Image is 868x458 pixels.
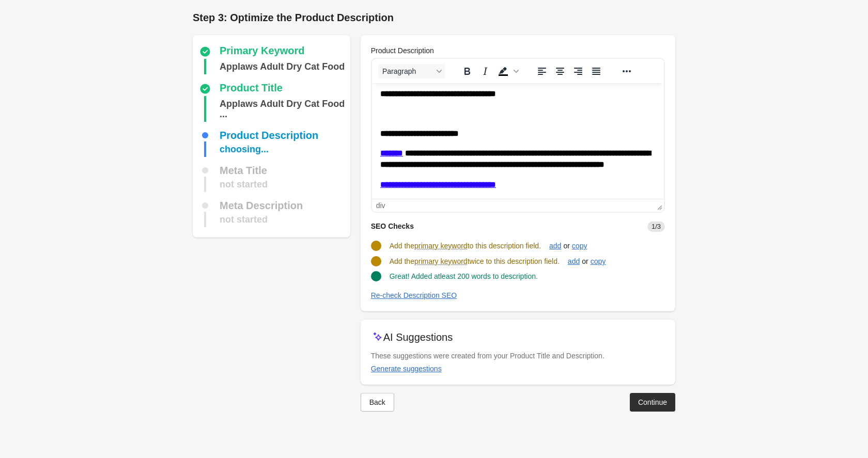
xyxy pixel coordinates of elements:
[371,352,605,360] span: These suggestions were created from your Product Title and Description.
[580,256,590,266] span: or
[220,165,267,176] div: Meta Title
[591,257,606,265] div: copy
[653,199,664,212] div: Press the Up and Down arrow keys to resize the editor.
[220,45,305,58] div: Primary Keyword
[220,83,283,95] div: Product Title
[390,257,560,265] span: Add the twice to this description field.
[383,330,453,344] p: AI Suggestions
[561,241,571,251] span: or
[564,252,584,271] button: add
[371,365,442,373] div: Generate suggestions
[371,291,457,299] div: Re-check Description SEO
[568,236,592,255] button: copy
[638,398,667,406] div: Continue
[414,241,468,251] span: primary keyword
[369,398,385,406] div: Back
[549,242,561,250] div: add
[220,200,303,211] div: Meta Description
[371,222,414,230] span: SEO Checks
[586,252,610,271] button: copy
[376,201,385,210] div: div
[367,286,461,305] button: Re-check Description SEO
[494,64,520,78] div: Background color
[476,64,494,78] button: Italic
[545,236,565,255] button: add
[193,10,675,25] h1: Step 3: Optimize the Product Description
[367,359,446,378] button: Generate suggestions
[220,141,269,157] div: choosing...
[390,242,541,250] span: Add the to this description field.
[618,64,636,78] button: Reveal or hide additional toolbar items
[371,45,434,56] label: Product Description
[414,256,468,266] span: primary keyword
[458,64,476,78] button: Bold
[220,177,268,192] div: not started
[378,64,445,78] button: Blocks
[572,242,587,250] div: copy
[220,59,345,74] div: Applaws Adult Dry Cat Food
[382,67,433,75] span: Paragraph
[372,83,664,199] iframe: Rich Text Area
[533,64,551,78] button: Align left
[568,257,580,265] div: add
[587,64,605,78] button: Justify
[630,393,675,412] button: Continue
[569,64,587,78] button: Align right
[220,130,318,140] div: Product Description
[361,393,394,412] button: Back
[220,212,268,227] div: not started
[551,64,569,78] button: Align center
[390,272,538,280] span: Great! Added atleast 200 words to description.
[647,222,665,232] span: 1/3
[220,96,346,122] div: Applaws Adult Dry Cat Food - Ocean Fish with Salmon, 350 g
